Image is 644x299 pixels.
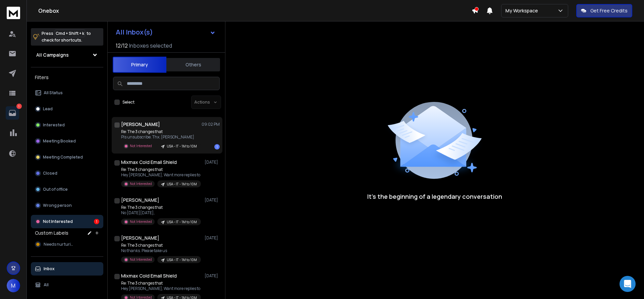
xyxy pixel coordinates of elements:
p: [DATE] [205,235,220,241]
button: Lead [31,102,103,116]
h1: Mixmax Cold Email Shield [121,159,177,166]
div: 1 [94,219,99,224]
p: Re: The 3 changes that [121,129,201,134]
p: Not Interested [130,219,152,224]
button: Interested [31,118,103,132]
p: Re: The 3 changes that [121,167,201,172]
h1: Onebox [38,7,472,15]
p: Not Interested [130,143,152,148]
p: Wrong person [43,203,72,208]
p: USA - IT - 1M to 10M [167,182,197,187]
a: 1 [6,106,19,120]
span: 12 / 12 [116,42,128,50]
h3: Custom Labels [35,230,68,236]
p: Inbox [44,266,55,272]
p: [DATE] [205,160,220,165]
p: [DATE] [205,197,220,203]
p: 09:02 PM [202,122,220,127]
p: Pls unsubscribe. Thx. [PERSON_NAME] [121,134,201,140]
h3: Filters [31,73,103,82]
button: Out of office [31,183,103,196]
button: Inbox [31,262,103,276]
p: USA - IT - 1M to 10M [167,220,197,225]
h1: [PERSON_NAME] [121,121,160,128]
button: M [7,279,20,292]
h1: [PERSON_NAME] [121,197,159,203]
p: Re: The 3 changes that [121,281,201,286]
label: Select [122,100,135,105]
p: Get Free Credits [590,7,628,14]
button: Meeting Completed [31,151,103,164]
h1: All Campaigns [36,52,69,58]
p: All [44,282,49,288]
span: Cmd + Shift + k [55,29,85,37]
p: Hey [PERSON_NAME], Want more replies to [121,286,201,291]
p: Re: The 3 changes that [121,205,201,210]
div: 1 [214,144,220,149]
button: Wrong person [31,199,103,212]
p: Re: The 3 changes that [121,243,201,248]
p: Lead [43,106,53,112]
h3: Inboxes selected [129,42,172,50]
img: logo [7,7,20,19]
p: My Workspace [505,7,541,14]
p: Not Interested [130,257,152,262]
button: Others [166,57,220,72]
p: Closed [43,171,57,176]
button: Not Interested1 [31,215,103,228]
button: All Inbox(s) [110,25,221,39]
button: Needs nurturing [31,238,103,251]
p: Press to check for shortcuts. [42,30,91,44]
p: Not Interested [130,181,152,186]
span: Needs nurturing [44,242,76,247]
p: [DATE] [205,273,220,279]
p: Interested [43,122,65,128]
p: All Status [44,90,63,96]
div: Open Intercom Messenger [620,276,636,292]
p: Hey [PERSON_NAME], Want more replies to [121,172,201,178]
h1: All Inbox(s) [116,29,153,36]
p: It’s the beginning of a legendary conversation [367,192,502,201]
p: No thanks. Please take us [121,248,201,253]
button: Meeting Booked [31,134,103,148]
p: Out of office [43,187,68,192]
button: All Campaigns [31,48,103,62]
p: Meeting Booked [43,138,76,144]
button: All Status [31,86,103,100]
p: 1 [16,104,22,109]
button: All [31,278,103,292]
h1: [PERSON_NAME] [121,235,159,241]
p: No [DATE][DATE], [121,210,201,216]
h1: Mixmax Cold Email Shield [121,273,177,279]
p: USA - IT - 1M to 10M [167,257,197,262]
p: Not Interested [43,219,73,224]
p: USA - IT - 1M to 10M [167,144,197,149]
button: Get Free Credits [576,4,632,17]
button: Primary [113,57,166,73]
p: Meeting Completed [43,155,83,160]
button: Closed [31,167,103,180]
